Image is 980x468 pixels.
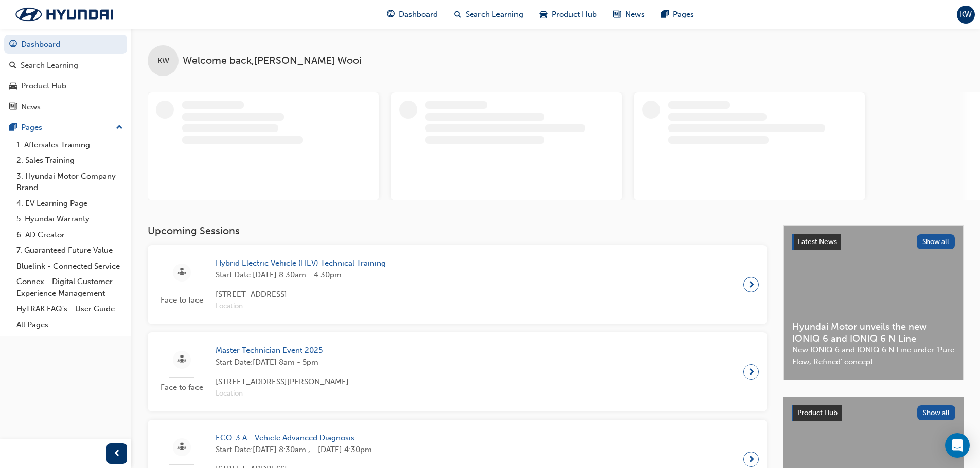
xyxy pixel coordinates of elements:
[625,9,645,21] span: News
[12,317,127,333] a: All Pages
[148,225,767,237] h3: Upcoming Sessions
[917,234,955,249] button: Show all
[12,211,127,227] a: 5. Hyundai Warranty
[792,321,955,344] span: Hyundai Motor unveils the new IONIQ 6 and IONIQ 6 N Line
[157,55,169,67] span: KW
[379,4,446,25] a: guage-iconDashboard
[605,4,653,25] a: news-iconNews
[917,405,956,420] button: Show all
[216,345,349,357] span: Master Technician Event 2025
[783,225,964,380] a: Latest NewsShow allHyundai Motor unveils the new IONIQ 6 and IONIQ 6 N LineNew IONIQ 6 and IONIQ ...
[5,4,123,25] img: Trak
[4,98,127,117] a: News
[454,8,461,21] span: search-icon
[12,153,127,169] a: 2. Sales Training
[613,8,621,21] span: news-icon
[551,9,597,21] span: Product Hub
[4,118,127,137] button: Pages
[747,277,755,292] span: next-icon
[792,344,955,367] span: New IONIQ 6 and IONIQ 6 N Line under ‘Pure Flow, Refined’ concept.
[4,33,127,118] button: DashboardSearch LearningProduct HubNews
[216,289,386,301] span: [STREET_ADDRESS]
[960,9,972,21] span: KW
[21,60,78,71] div: Search Learning
[12,137,127,153] a: 1. Aftersales Training
[747,452,755,466] span: next-icon
[9,82,17,91] span: car-icon
[216,269,386,281] span: Start Date: [DATE] 8:30am - 4:30pm
[21,101,41,113] div: News
[4,56,127,75] a: Search Learning
[4,77,127,96] a: Product Hub
[792,405,955,421] a: Product HubShow all
[216,432,372,444] span: ECO-3 A - Vehicle Advanced Diagnosis
[540,8,547,21] span: car-icon
[156,382,207,394] span: Face to face
[178,441,186,454] span: sessionType_FACE_TO_FACE-icon
[957,6,975,24] button: KW
[178,266,186,279] span: sessionType_FACE_TO_FACE-icon
[216,357,349,368] span: Start Date: [DATE] 8am - 5pm
[792,234,955,250] a: Latest NewsShow all
[466,9,523,21] span: Search Learning
[12,274,127,301] a: Connex - Digital Customer Experience Management
[12,196,127,212] a: 4. EV Learning Page
[661,8,669,21] span: pages-icon
[9,123,17,133] span: pages-icon
[12,301,127,317] a: HyTRAK FAQ's - User Guide
[156,294,207,306] span: Face to face
[9,103,17,112] span: news-icon
[216,376,349,388] span: [STREET_ADDRESS][PERSON_NAME]
[216,301,386,312] span: Location
[12,258,127,274] a: Bluelink - Connected Service
[9,40,17,49] span: guage-icon
[183,55,362,67] span: Welcome back , [PERSON_NAME] Wooi
[798,237,837,246] span: Latest News
[9,61,16,70] span: search-icon
[945,433,970,458] div: Open Intercom Messenger
[156,253,759,316] a: Face to faceHybrid Electric Vehicle (HEV) Technical TrainingStart Date:[DATE] 8:30am - 4:30pm[STR...
[446,4,531,25] a: search-iconSearch Learning
[21,122,42,134] div: Pages
[12,169,127,196] a: 3. Hyundai Motor Company Brand
[216,388,349,400] span: Location
[113,447,121,460] span: prev-icon
[531,4,605,25] a: car-iconProduct Hub
[4,35,127,54] a: Dashboard
[216,257,386,269] span: Hybrid Electric Vehicle (HEV) Technical Training
[387,8,395,21] span: guage-icon
[116,121,123,135] span: up-icon
[21,80,66,92] div: Product Hub
[12,242,127,258] a: 7. Guaranteed Future Value
[156,341,759,403] a: Face to faceMaster Technician Event 2025Start Date:[DATE] 8am - 5pm[STREET_ADDRESS][PERSON_NAME]L...
[653,4,702,25] a: pages-iconPages
[178,353,186,366] span: sessionType_FACE_TO_FACE-icon
[673,9,694,21] span: Pages
[797,408,838,417] span: Product Hub
[216,444,372,456] span: Start Date: [DATE] 8:30am , - [DATE] 4:30pm
[747,365,755,379] span: next-icon
[399,9,438,21] span: Dashboard
[12,227,127,243] a: 6. AD Creator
